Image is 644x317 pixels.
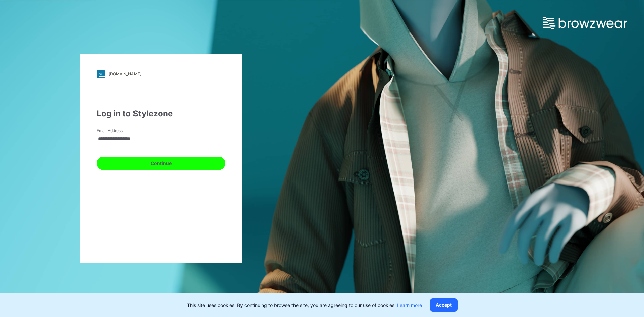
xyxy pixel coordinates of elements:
[109,71,141,76] div: [DOMAIN_NAME]
[97,128,144,134] label: Email Address
[430,298,458,312] button: Accept
[397,302,422,308] a: Learn more
[97,108,225,120] div: Log in to Stylezone
[543,17,627,29] img: browzwear-logo.e42bd6dac1945053ebaf764b6aa21510.svg
[97,70,225,78] a: [DOMAIN_NAME]
[187,302,422,309] p: This site uses cookies. By continuing to browse the site, you are agreeing to our use of cookies.
[97,70,105,78] img: stylezone-logo.562084cfcfab977791bfbf7441f1a819.svg
[97,157,225,170] button: Continue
